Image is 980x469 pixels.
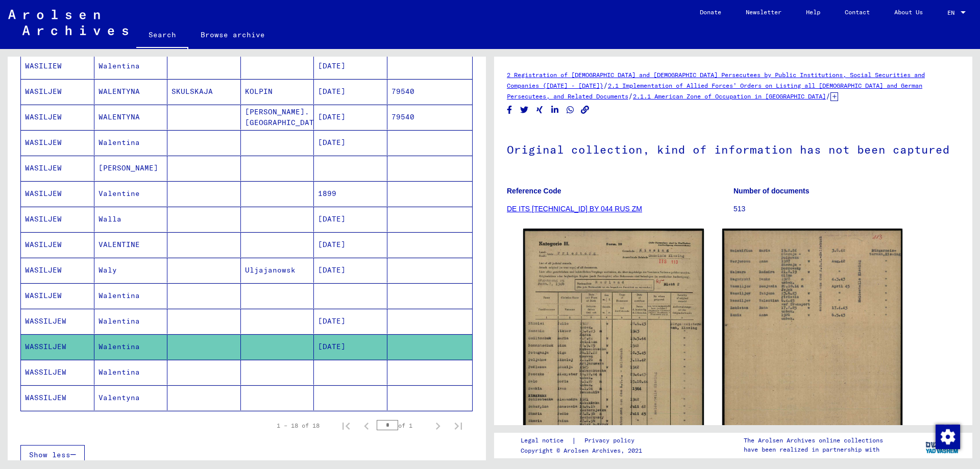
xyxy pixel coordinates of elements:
mat-cell: WASSILJEW [21,385,94,410]
p: 513 [733,204,960,214]
mat-cell: Walentina [94,130,168,155]
mat-cell: WALENTYNA [94,79,168,104]
button: Last page [448,415,469,436]
mat-cell: 1899 [314,181,387,206]
p: have been realized in partnership with [744,445,883,454]
b: Reference Code [507,187,561,195]
button: Share on Facebook [504,104,515,116]
mat-cell: SKULSKAJA [167,79,241,104]
mat-cell: WASSILJEW [21,360,94,385]
mat-cell: [DATE] [314,54,387,79]
mat-cell: WASILJEW [21,283,94,308]
mat-cell: WASILIEW [21,54,94,79]
mat-cell: WASILJEW [21,130,94,155]
a: Legal notice [521,435,572,446]
a: Search [136,22,188,49]
mat-cell: Walentina [94,54,168,79]
mat-cell: [PERSON_NAME]. [GEOGRAPHIC_DATA] [241,105,314,130]
b: Number of documents [733,187,810,195]
button: Share on LinkedIn [550,104,560,116]
button: Share on Xing [534,104,545,116]
img: yv_logo.png [923,432,962,458]
mat-cell: KOLPIN [241,79,314,104]
a: Browse archive [188,22,277,47]
button: Show less [20,445,85,464]
div: of 1 [377,421,428,430]
a: 2 Registration of [DEMOGRAPHIC_DATA] and [DEMOGRAPHIC_DATA] Persecutees by Public Institutions, S... [507,71,925,89]
mat-cell: WASSILJEW [21,334,94,359]
button: Share on WhatsApp [565,104,576,116]
mat-cell: WASILJEW [21,79,94,104]
mat-cell: WASILJEW [21,181,94,206]
mat-cell: WASILJEW [21,207,94,232]
mat-cell: [DATE] [314,105,387,130]
h1: Original collection, kind of information has not been captured [507,126,960,171]
mat-cell: WASILJEW [21,232,94,257]
mat-cell: [DATE] [314,79,387,104]
span: / [603,81,608,90]
mat-cell: [DATE] [314,258,387,283]
button: Copy link [580,104,591,116]
mat-cell: 79540 [387,79,473,104]
a: 2.1 Implementation of Allied Forces’ Orders on Listing all [DEMOGRAPHIC_DATA] and German Persecut... [507,82,922,100]
mat-cell: Walentina [94,283,168,308]
div: | [521,435,647,446]
button: Previous page [356,415,377,436]
mat-cell: WASSILJEW [21,309,94,334]
span: EN [947,9,959,16]
mat-cell: Valentine [94,181,168,206]
mat-cell: WASILJEW [21,156,94,181]
mat-cell: Waly [94,258,168,283]
mat-cell: [DATE] [314,232,387,257]
mat-cell: [DATE] [314,207,387,232]
div: 1 – 18 of 18 [277,421,320,430]
mat-cell: Walentina [94,334,168,359]
span: Show less [29,450,70,459]
mat-cell: WASILJEW [21,258,94,283]
a: Privacy policy [576,435,647,446]
mat-cell: VALENTINE [94,232,168,257]
mat-cell: [DATE] [314,130,387,155]
img: Arolsen_neg.svg [8,10,128,35]
mat-cell: WASILJEW [21,105,94,130]
mat-cell: Uljajanowsk [241,258,314,283]
a: 2.1.1 American Zone of Occupation in [GEOGRAPHIC_DATA] [633,92,826,100]
mat-cell: Walentina [94,309,168,334]
mat-cell: Walla [94,207,168,232]
div: Change consent [935,424,960,449]
mat-cell: [DATE] [314,334,387,359]
mat-cell: [PERSON_NAME] [94,156,168,181]
span: / [628,91,633,101]
span: / [826,91,830,101]
p: Copyright © Arolsen Archives, 2021 [521,446,647,455]
mat-cell: Walentina [94,360,168,385]
p: The Arolsen Archives online collections [744,436,883,445]
mat-cell: Valentyna [94,385,168,410]
mat-cell: [DATE] [314,309,387,334]
a: DE ITS [TECHNICAL_ID] BY 044 RUS ZM [507,205,642,213]
button: Share on Twitter [519,104,530,116]
img: Change consent [936,425,960,449]
button: Next page [428,415,448,436]
mat-cell: 79540 [387,105,473,130]
mat-cell: WALENTYNA [94,105,168,130]
button: First page [336,415,356,436]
